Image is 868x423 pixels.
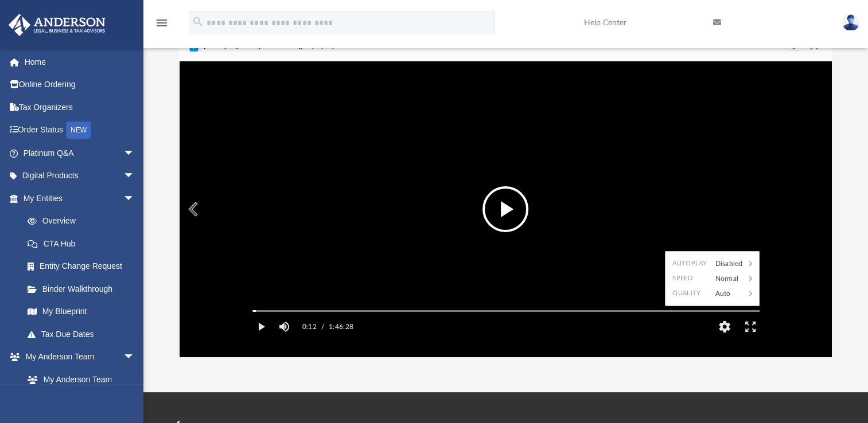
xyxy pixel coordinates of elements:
[180,61,832,357] div: File preview
[8,142,152,164] a: Platinum Q&Aarrow_drop_down
[16,277,152,300] a: Binder Walkthrough
[180,32,832,358] div: Preview
[8,119,152,142] a: Order StatusNEW
[123,346,146,369] span: arrow_drop_down
[8,96,152,119] a: Tax Organizers
[329,315,353,338] label: 1:46:28
[123,142,146,165] span: arrow_drop_down
[8,164,152,187] a: Digital Productsarrow_drop_down
[5,14,109,36] img: Anderson Advisors Platinum Portal
[302,315,317,338] label: 0:12
[8,73,152,96] a: Online Ordering
[8,187,152,210] a: My Entitiesarrow_drop_down
[155,16,169,30] i: menu
[192,15,204,28] i: search
[243,306,769,315] div: Media Slider
[737,315,763,338] button: Enter fullscreen
[709,286,745,301] div: Auto
[274,315,295,338] button: Mute
[123,187,146,210] span: arrow_drop_down
[670,256,709,271] div: Autoplay
[16,232,152,255] a: CTA Hub
[709,256,745,271] div: Disabled
[155,22,169,30] a: menu
[8,50,152,73] a: Home
[321,315,324,338] span: /
[16,210,152,233] a: Overview
[248,315,274,338] button: Play
[16,323,152,346] a: Tax Due Dates
[123,164,146,188] span: arrow_drop_down
[16,368,141,391] a: My Anderson Team
[670,271,709,286] div: Speed
[8,346,146,369] a: My Anderson Teamarrow_drop_down
[16,300,146,323] a: My Blueprint
[842,14,859,31] img: User Pic
[16,255,152,278] a: Entity Change Request
[711,315,737,338] button: Settings
[709,271,745,286] div: Normal
[66,122,91,139] div: NEW
[180,193,205,225] button: Previous File
[670,286,709,301] div: Quality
